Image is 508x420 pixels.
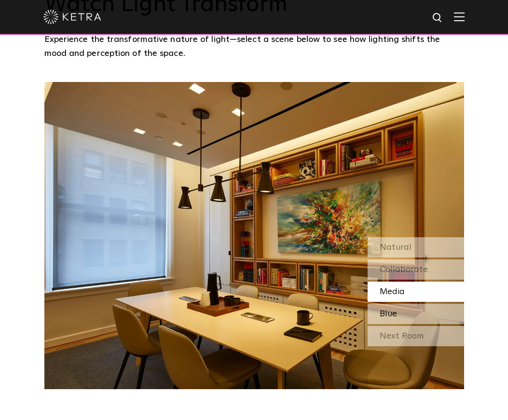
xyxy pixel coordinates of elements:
[44,33,464,60] p: Experience the transformative nature of light—select a scene below to see how lighting shifts the...
[44,82,464,389] img: SS-Desktop-CEC-03
[368,326,464,346] div: Next Room
[380,287,405,296] span: Media
[380,310,397,318] span: Blue
[43,10,101,24] img: ketra-logo-2019-white
[432,12,444,24] img: search icon
[380,243,412,252] span: Natural
[454,12,465,21] img: Hamburger%20Nav.svg
[380,265,428,274] span: Collaborate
